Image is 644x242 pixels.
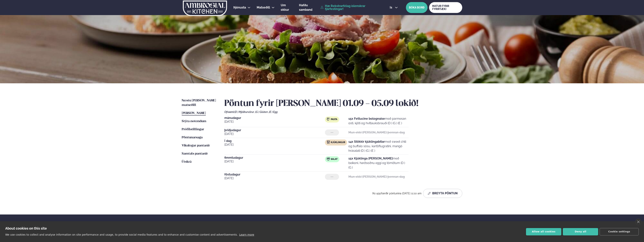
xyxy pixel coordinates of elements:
[269,110,278,113] span: (E ) Egg
[182,119,206,124] a: Stýra notendum
[182,143,210,148] a: Vikulegar pantanir
[526,228,561,235] button: Allow all cookies
[299,3,319,12] a: Hafðu samband
[233,5,246,10] a: Þjónusta
[331,175,333,178] span: ---
[182,120,206,123] span: Stýra notendum
[331,118,337,121] span: Pasta
[348,131,405,134] strong: Mun ekki [PERSON_NAME] þennan dag
[387,6,401,9] button: is
[224,156,325,159] span: fimmtudagur
[182,127,204,132] a: Prófílstillingar
[224,132,325,136] span: [DATE]
[182,160,191,163] span: Útskrá
[327,157,330,160] img: salad.svg
[182,1,227,16] img: logo
[563,228,598,235] button: Deny all
[348,140,385,143] strong: 14x Stökkir kjúklingabitar
[635,219,641,225] a: close
[348,156,409,170] p: með beikoni, harðsoðnu eggi og tómötum (D ) (G )
[348,117,385,120] strong: 15x Fettucine bolognaise
[224,98,462,109] h2: Pöntun fyrir [PERSON_NAME] 01.09 - 05.09 lokið!
[182,128,204,131] span: Prófílstillingar
[224,173,325,176] span: föstudagur
[281,3,289,11] span: Um okkur
[348,139,409,153] p: með sweet chili og buffalo sósu, kartöflugratíni, mangó hrásalati (D ) (G ) (E )
[390,6,393,9] span: is
[182,160,191,164] a: Útskrá
[239,233,254,236] a: Learn more
[182,136,203,139] span: Pöntunarsaga
[372,192,422,195] span: Þú uppfærðir pöntunina [DATE] 11:10 am
[331,141,345,144] span: Kjúklingur
[182,152,208,155] span: Samtals pantanir
[233,6,246,9] span: Þjónusta
[257,6,270,9] span: Matseðill
[321,5,381,11] a: Hæ Rekstrarfélag íslenskrar fjárfestingar!
[406,2,428,13] button: BÓKA BORÐ
[224,119,325,124] span: [DATE]
[182,99,216,107] span: Næstu [PERSON_NAME] matseðill
[224,176,325,181] span: [DATE]
[182,98,217,107] a: Næstu [PERSON_NAME] matseðill
[327,118,330,121] img: pasta.svg
[348,175,405,178] strong: Mun ekki [PERSON_NAME] þennan dag
[255,110,269,113] span: (G ) Glúten ,
[224,139,325,142] span: Í dag
[224,159,325,164] span: [DATE]
[348,116,409,126] p: með parmesan osti, kjöti og hvítlauksbrauði (D ) (G ) (E )
[224,142,325,147] span: [DATE]
[257,5,270,10] a: Matseðill
[234,110,255,113] span: (D ) Mjólkurvörur ,
[423,189,462,198] button: Breyta Pöntun
[327,141,330,144] img: chicken.svg
[182,144,210,147] span: Vikulegar pantanir
[299,3,312,11] span: Hafðu samband
[600,228,639,235] button: Cookie settings
[182,152,208,156] a: Samtals pantanir
[182,135,203,140] a: Pöntunarsaga
[331,131,333,134] span: ---
[331,158,338,161] span: Salat
[281,3,293,12] a: Um okkur
[429,2,462,13] a: MATUR FYRIR FYRIRTÆKI
[348,157,393,160] strong: 15x Kjúklinga [PERSON_NAME]
[224,110,462,113] div: Ofnæmi:
[224,129,325,132] span: þriðjudagur
[182,111,206,116] a: [PERSON_NAME]
[182,112,206,115] span: [PERSON_NAME]
[224,116,325,119] span: mánudagur
[5,226,47,230] strong: About cookies on this site
[5,233,238,236] p: We use cookies to collect and analyse information on site performance and usage, to provide socia...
